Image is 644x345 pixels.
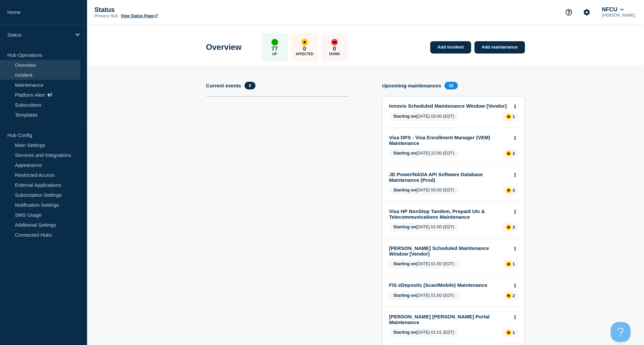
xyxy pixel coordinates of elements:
[206,43,242,52] h1: Overview
[206,83,241,88] h4: Current events
[389,314,509,325] a: [PERSON_NAME] [PERSON_NAME] Portal Maintenance
[389,112,459,121] span: [DATE] 03:00 (EDT)
[513,114,515,119] p: 1
[393,151,416,156] span: Starting on
[389,149,459,158] span: [DATE] 22:00 (EDT)
[506,293,511,298] div: affected
[600,6,625,13] button: NFCU
[393,330,416,335] span: Starting on
[393,293,416,298] span: Starting on
[331,39,338,46] div: down
[393,261,416,266] span: Starting on
[94,14,118,18] p: Primary Hub
[475,41,525,54] a: Add maintenance
[513,225,515,230] p: 3
[389,172,509,183] a: JD Power/NADA API Software Database Maintenance (Prod)
[445,82,458,89] span: 32
[580,5,594,19] button: Account settings
[430,41,471,54] a: Add incident
[7,32,71,38] p: Status
[303,46,306,52] p: 0
[513,151,515,156] p: 2
[513,188,515,193] p: 3
[506,114,511,119] div: affected
[506,330,511,335] div: affected
[393,114,416,119] span: Starting on
[329,52,340,56] p: Down
[389,328,459,337] span: [DATE] 01:01 (EDT)
[382,83,441,88] h4: Upcoming maintenances
[389,223,459,232] span: [DATE] 01:00 (EDT)
[245,82,256,89] span: 0
[389,260,459,269] span: [DATE] 01:00 (EDT)
[506,262,511,267] div: affected
[389,245,509,257] a: [PERSON_NAME] Scheduled Maintenance Window [Vendor]
[506,225,511,230] div: affected
[389,103,509,109] a: Innovis Scheduled Maintenance Window [Vendor]
[506,151,511,156] div: affected
[333,46,336,52] p: 0
[389,186,459,195] span: [DATE] 00:00 (EDT)
[389,208,509,220] a: Visa HP NonStop Tandem, Prepaid UIs & Telecommunications Maintenance
[271,46,278,52] p: 77
[296,52,313,56] p: Affected
[389,291,459,300] span: [DATE] 01:00 (EDT)
[271,39,278,46] div: up
[393,224,416,229] span: Starting on
[600,13,637,18] p: [PERSON_NAME]
[506,188,511,193] div: affected
[389,282,509,288] a: FIS eDeposits (Scan/Mobile) Maintenance
[611,322,631,342] iframe: Help Scout Beacon - Open
[513,293,515,298] p: 2
[513,330,515,335] p: 1
[393,187,416,192] span: Starting on
[562,5,576,19] button: Support
[301,39,308,46] div: affected
[389,135,509,146] a: Visa DPS - Visa Enrollment Manager (VEM) Maintenance
[272,52,277,56] p: Up
[94,6,227,14] p: Status
[513,262,515,267] p: 1
[121,14,158,18] a: View Status Page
